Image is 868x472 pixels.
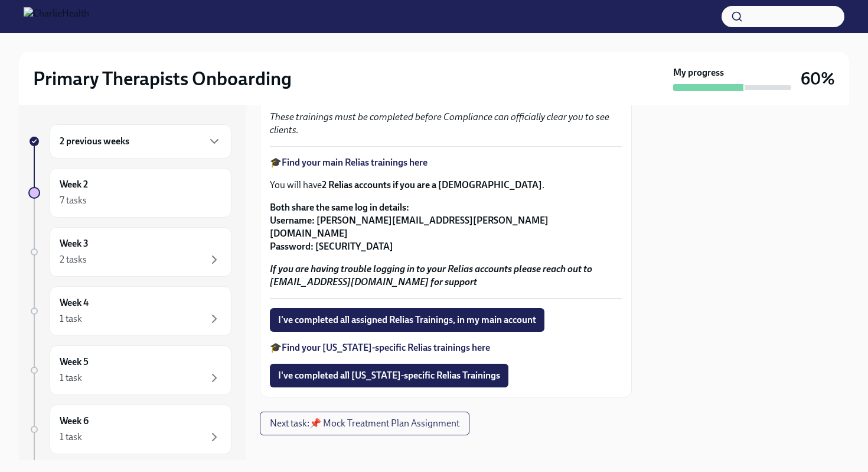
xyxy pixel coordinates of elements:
strong: Both share the same log in details: Username: [PERSON_NAME][EMAIL_ADDRESS][PERSON_NAME][DOMAIN_NA... [270,202,549,252]
p: 🎓 [270,156,622,169]
p: You will have . [270,179,622,192]
h6: Week 6 [60,415,89,428]
h6: 2 previous weeks [60,135,129,148]
p: 🎓 [270,341,622,354]
a: Week 51 task [28,345,231,395]
em: These trainings must be completed before Compliance can officially clear you to see clients. [270,111,609,135]
a: Week 27 tasks [28,168,231,218]
a: Find your [US_STATE]-specific Relias trainings here [282,342,490,353]
div: 1 task [60,371,82,384]
a: Find your main Relias trainings here [282,157,428,168]
a: Week 41 task [28,286,231,336]
div: 7 tasks [60,194,87,207]
button: Next task:📌 Mock Treatment Plan Assignment [260,412,469,435]
strong: 2 Relias accounts if you are a [DEMOGRAPHIC_DATA] [322,179,542,190]
div: 2 previous weeks [50,124,231,159]
button: I've completed all assigned Relias Trainings, in my main account [270,308,544,332]
h6: Week 4 [60,296,89,309]
strong: My progress [673,66,724,79]
div: 2 tasks [60,253,87,266]
span: I've completed all [US_STATE]-specific Relias Trainings [278,370,500,382]
h2: Primary Therapists Onboarding [33,67,292,90]
div: 1 task [60,312,82,325]
a: Week 32 tasks [28,227,231,277]
div: 1 task [60,431,82,444]
span: Next task : 📌 Mock Treatment Plan Assignment [270,418,459,429]
img: CharlieHealth [24,7,89,26]
h6: Week 5 [60,355,89,368]
a: Week 61 task [28,405,231,454]
button: I've completed all [US_STATE]-specific Relias Trainings [270,364,508,387]
h6: Week 2 [60,178,88,191]
span: I've completed all assigned Relias Trainings, in my main account [278,314,536,326]
h3: 60% [801,68,835,89]
h6: Week 3 [60,237,89,250]
strong: If you are having trouble logging in to your Relias accounts please reach out to [EMAIL_ADDRESS][... [270,263,592,287]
